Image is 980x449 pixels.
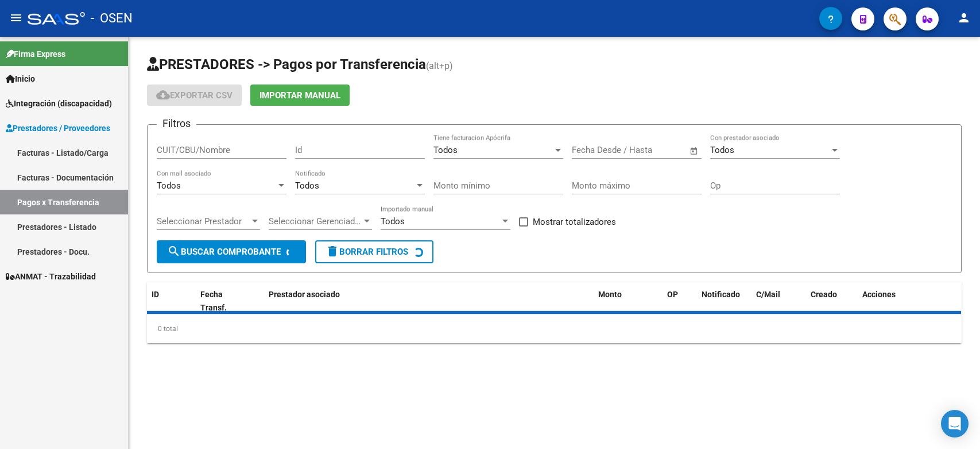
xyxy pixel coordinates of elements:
datatable-header-cell: Acciones [858,282,961,320]
span: Mostrar totalizadores [533,215,616,229]
span: Prestador asociado [269,290,340,299]
span: Prestadores / Proveedores [6,122,110,135]
datatable-header-cell: Monto [594,282,663,320]
span: C/Mail [756,290,780,299]
span: Monto [598,290,622,299]
h3: Filtros [157,116,196,132]
span: Firma Express [6,48,65,60]
button: Importar Manual [250,85,350,106]
span: Todos [381,216,405,227]
span: Creado [811,290,837,299]
span: ID [152,290,159,299]
input: Fecha inicio [572,145,618,155]
button: Borrar Filtros [315,240,433,263]
div: 0 total [147,314,962,343]
div: Open Intercom Messenger [941,410,969,438]
mat-icon: search [167,244,181,258]
datatable-header-cell: OP [663,282,697,320]
span: Importar Manual [259,90,340,101]
span: Seleccionar Gerenciador [269,216,362,227]
span: Exportar CSV [156,90,233,101]
span: Integración (discapacidad) [6,97,112,110]
span: Todos [433,145,458,155]
span: PRESTADORES -> Pagos por Transferencia [147,56,426,72]
span: Todos [710,145,734,155]
span: Notificado [702,290,740,299]
datatable-header-cell: C/Mail [752,282,806,320]
span: OP [667,290,678,299]
mat-icon: person [957,11,971,25]
mat-icon: delete [326,244,339,258]
mat-icon: cloud_download [156,88,170,102]
datatable-header-cell: Notificado [697,282,752,320]
span: (alt+p) [426,60,453,71]
datatable-header-cell: ID [147,282,196,320]
span: Acciones [862,290,896,299]
span: Seleccionar Prestador [157,216,250,227]
span: Todos [295,181,319,191]
span: - OSEN [91,6,133,31]
button: Buscar Comprobante [157,240,306,263]
span: Fecha Transf. [200,290,227,312]
mat-icon: menu [9,11,23,25]
span: Inicio [6,72,35,85]
datatable-header-cell: Fecha Transf. [196,282,247,320]
datatable-header-cell: Creado [806,282,858,320]
span: Borrar Filtros [326,247,408,257]
input: Fecha fin [629,145,684,155]
span: Buscar Comprobante [167,247,281,257]
button: Exportar CSV [147,85,242,106]
button: Open calendar [688,144,701,158]
span: ANMAT - Trazabilidad [6,270,96,283]
span: Todos [157,181,181,191]
datatable-header-cell: Prestador asociado [264,282,594,320]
